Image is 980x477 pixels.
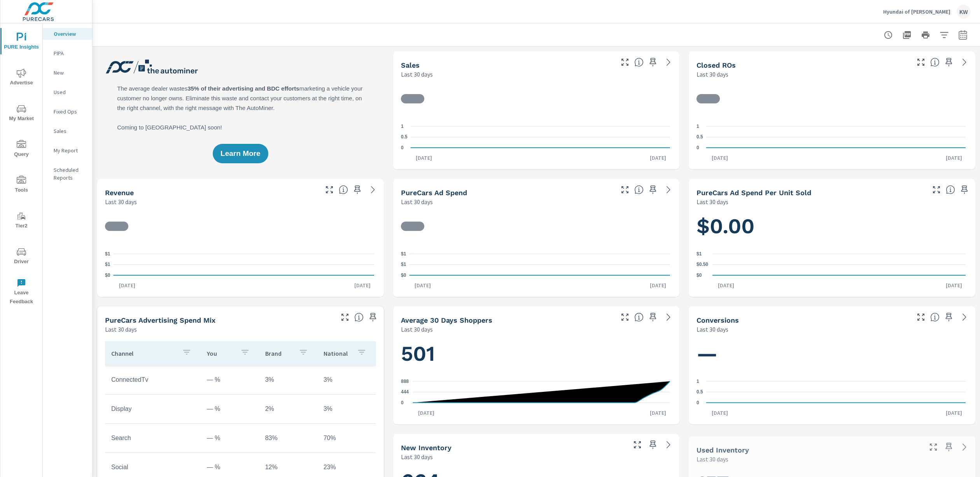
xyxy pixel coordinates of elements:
text: $0 [105,273,110,278]
div: Fixed Ops [43,106,92,117]
a: See more details in report [367,183,379,196]
a: See more details in report [958,311,971,323]
span: Number of vehicles sold by the dealership over the selected date range. [Source: This data is sou... [634,58,644,67]
div: KW [957,5,971,19]
h5: Conversions [696,316,739,324]
p: Last 30 days [401,197,433,206]
td: Social [105,458,201,477]
td: 3% [259,370,317,390]
text: 0.5 [696,389,703,395]
button: Make Fullscreen [619,56,631,68]
p: [DATE] [940,281,968,289]
div: nav menu [0,23,42,309]
text: $0 [696,273,702,278]
span: Learn More [220,150,260,157]
text: 0.5 [401,135,408,140]
a: See more details in report [662,311,675,323]
p: New [54,69,86,77]
text: $1 [401,251,406,257]
a: See more details in report [958,56,971,68]
h5: New Inventory [401,444,451,452]
span: Total sales revenue over the selected date range. [Source: This data is sourced from the dealer’s... [339,185,348,194]
h5: PureCars Ad Spend [401,189,467,197]
td: 12% [259,458,317,477]
span: Save this to your personalized report [647,311,659,323]
text: $0.50 [696,262,708,267]
span: Query [3,140,40,159]
span: Leave Feedback [3,278,40,306]
td: ConnectedTv [105,370,201,390]
div: PIPA [43,47,92,59]
button: Make Fullscreen [930,183,943,196]
button: Select Date Range [955,27,971,43]
button: "Export Report to PDF" [899,27,915,43]
span: PURE Insights [3,33,40,52]
div: New [43,67,92,79]
h5: Revenue [105,189,134,197]
text: 1 [401,124,404,129]
h5: PureCars Advertising Spend Mix [105,316,215,324]
span: A rolling 30 day total of daily Shoppers on the dealership website, averaged over the selected da... [634,313,644,322]
text: 1 [696,379,699,384]
p: Last 30 days [696,454,728,464]
span: Advertise [3,68,40,87]
text: $0 [401,273,406,278]
p: Last 30 days [105,325,137,334]
button: Make Fullscreen [915,311,927,323]
span: Save this to your personalized report [943,56,955,68]
p: Brand [265,349,292,357]
p: National [324,349,351,357]
a: See more details in report [662,439,675,451]
p: Last 30 days [696,325,728,334]
p: [DATE] [413,409,440,417]
text: $1 [105,251,110,257]
button: Learn More [213,144,268,163]
h5: Closed ROs [696,61,736,69]
p: [DATE] [940,154,968,162]
p: Hyundai of [PERSON_NAME] [883,8,950,15]
a: See more details in report [662,183,675,196]
span: Average cost of advertising per each vehicle sold at the dealer over the selected date range. The... [946,185,955,194]
button: Apply Filters [936,27,952,43]
td: 23% [317,458,376,477]
p: [DATE] [409,281,436,289]
span: Driver [3,247,40,266]
td: — % [201,399,259,419]
button: Print Report [918,27,933,43]
span: Save this to your personalized report [647,183,659,196]
p: [DATE] [644,409,672,417]
span: Save this to your personalized report [958,183,971,196]
p: [DATE] [706,409,733,417]
h1: — [696,340,968,367]
text: 444 [401,389,409,395]
div: My Report [43,145,92,156]
button: Make Fullscreen [619,311,631,323]
text: 1 [696,124,699,129]
p: [DATE] [940,409,968,417]
p: Last 30 days [696,70,728,79]
p: [DATE] [114,281,141,289]
a: See more details in report [958,441,971,453]
span: Save this to your personalized report [943,441,955,453]
text: 0 [696,400,699,405]
p: [DATE] [644,281,672,289]
h5: Sales [401,61,420,69]
button: Make Fullscreen [927,441,940,453]
text: $1 [105,262,110,267]
div: Sales [43,125,92,137]
td: 70% [317,428,376,448]
text: $1 [696,251,702,257]
span: Tools [3,176,40,195]
td: Display [105,399,201,419]
p: Last 30 days [401,70,433,79]
p: Last 30 days [401,325,433,334]
td: 3% [317,370,376,390]
p: Last 30 days [105,197,137,206]
text: 0.5 [696,135,703,140]
text: 888 [401,379,409,384]
p: PIPA [54,49,86,57]
p: Scheduled Reports [54,166,86,182]
span: The number of dealer-specified goals completed by a visitor. [Source: This data is provided by th... [930,313,940,322]
button: Make Fullscreen [323,183,336,196]
p: [DATE] [410,154,437,162]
